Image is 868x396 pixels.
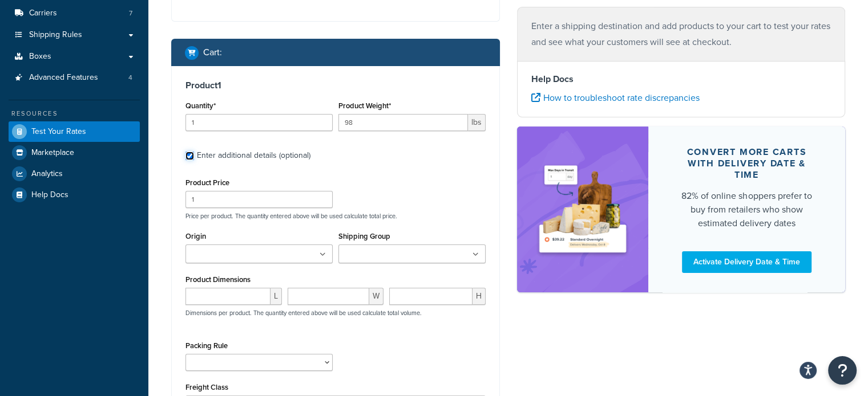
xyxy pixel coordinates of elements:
[676,189,818,230] div: 82% of online shoppers prefer to buy from retailers who show estimated delivery dates
[828,356,857,385] button: Open Resource Center
[185,101,216,110] label: Quantity*
[185,232,206,240] label: Origin
[185,80,486,91] h3: Product 1
[9,67,140,88] a: Advanced Features4
[31,148,74,158] span: Marketplace
[31,190,68,200] span: Help Docs
[129,9,132,18] span: 7
[468,114,486,131] span: lbs
[185,383,228,391] label: Freight Class
[338,114,468,131] input: 0.00
[473,288,486,305] span: H
[9,67,140,88] li: Advanced Features
[531,72,831,86] h4: Help Docs
[9,109,140,119] div: Resources
[31,127,86,137] span: Test Your Rates
[676,146,818,180] div: Convert more carts with delivery date & time
[531,18,831,50] p: Enter a shipping destination and add products to your cart to test your rates and see what your c...
[9,46,140,67] a: Boxes
[9,185,140,205] a: Help Docs
[9,25,140,46] a: Shipping Rules
[9,121,140,142] a: Test Your Rates
[185,178,229,187] label: Product Price
[185,152,194,160] input: Enter additional details (optional)
[31,169,63,179] span: Analytics
[682,251,812,272] a: Activate Delivery Date & Time
[128,73,132,83] span: 4
[29,9,57,18] span: Carriers
[29,30,82,40] span: Shipping Rules
[338,101,391,110] label: Product Weight*
[271,288,282,305] span: L
[9,3,140,24] a: Carriers7
[29,52,51,62] span: Boxes
[9,3,140,24] li: Carriers
[531,91,700,104] a: How to troubleshoot rate discrepancies
[29,73,98,83] span: Advanced Features
[203,47,222,58] h2: Cart :
[185,114,333,131] input: 0.0
[197,148,310,164] div: Enter additional details (optional)
[185,275,251,284] label: Product Dimensions
[9,164,140,184] a: Analytics
[369,288,383,305] span: W
[183,309,422,317] p: Dimensions per product. The quantity entered above will be used calculate total volume.
[338,232,390,240] label: Shipping Group
[185,341,228,350] label: Packing Rule
[534,144,631,275] img: feature-image-ddt-36eae7f7280da8017bfb280eaccd9c446f90b1fe08728e4019434db127062ab4.png
[183,212,488,220] p: Price per product. The quantity entered above will be used calculate total price.
[9,142,140,163] a: Marketplace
